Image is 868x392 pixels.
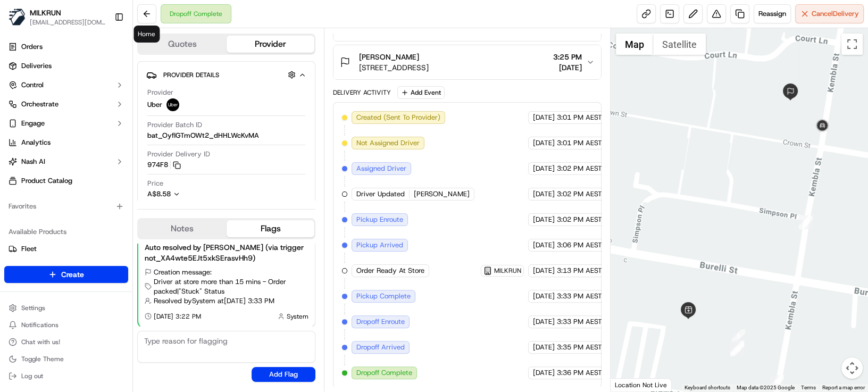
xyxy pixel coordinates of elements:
[147,189,171,198] span: A$8.58
[4,369,128,383] button: Log out
[533,368,555,378] span: [DATE]
[801,385,816,390] a: Terms (opens in new tab)
[21,61,52,71] span: Deliveries
[557,343,602,352] span: 3:35 PM AEST
[147,131,259,140] span: bat_OyflGTmOWt2_dHHLWcKvMA
[21,321,59,329] span: Notifications
[4,223,128,240] div: Available Products
[21,244,37,254] span: Fleet
[533,164,555,173] span: [DATE]
[356,368,412,378] span: Dropoff Complete
[147,120,202,130] span: Provider Batch ID
[557,368,602,378] span: 3:36 PM AEST
[21,80,44,90] span: Control
[356,266,424,276] span: Order Ready At Store
[21,99,59,109] span: Orchestrate
[611,378,672,391] div: Location Not Live
[557,317,602,327] span: 3:33 PM AEST
[9,9,26,26] img: MILKRUN
[21,304,45,312] span: Settings
[731,329,745,343] div: 3
[4,134,128,151] a: Analytics
[4,240,128,257] button: Fleet
[494,266,521,275] span: MILKRUN
[218,296,274,306] span: at [DATE] 3:33 PM
[166,98,179,111] img: uber-new-logo.jpeg
[533,266,555,276] span: [DATE]
[287,312,308,321] span: System
[138,36,227,53] button: Quotes
[557,240,602,250] span: 3:06 PM AEST
[356,240,403,250] span: Pickup Arrived
[359,62,429,73] span: [STREET_ADDRESS]
[4,96,128,113] button: Orchestrate
[21,42,43,52] span: Orders
[356,189,405,199] span: Driver Updated
[21,355,64,363] span: Toggle Theme
[145,242,308,263] div: Auto resolved by [PERSON_NAME] (via trigger not_XA4wte5EJt5xkSErasvHh9)
[4,335,128,349] button: Chat with us!
[146,66,306,84] button: Provider Details
[795,4,864,23] button: CancelDelivery
[9,244,124,254] a: Fleet
[227,220,315,237] button: Flags
[21,176,72,186] span: Product Catalog
[138,220,227,237] button: Notes
[557,164,602,173] span: 3:02 PM AEST
[4,38,128,55] a: Orders
[4,198,128,215] div: Favorites
[557,266,602,276] span: 3:13 PM AEST
[533,317,555,327] span: [DATE]
[4,153,128,170] button: Nash AI
[653,34,706,55] button: Show satellite imagery
[533,189,555,199] span: [DATE]
[758,9,786,19] span: Reassign
[557,215,602,224] span: 3:02 PM AEST
[4,301,128,315] button: Settings
[685,384,730,391] button: Keyboard shortcuts
[812,9,859,19] span: Cancel Delivery
[730,341,744,355] div: 5
[730,343,744,356] div: 13
[397,86,445,99] button: Add Event
[154,277,308,296] span: Driver at store more than 15 mins - Order packed | "Stuck" Status
[533,240,555,250] span: [DATE]
[770,375,784,389] div: 14
[799,215,813,229] div: 6
[414,189,470,199] span: [PERSON_NAME]
[730,340,744,354] div: 4
[147,179,163,188] span: Price
[356,317,405,327] span: Dropoff Enroute
[333,88,391,97] div: Delivery Activity
[737,385,795,390] span: Map data ©2025 Google
[4,115,128,132] button: Engage
[4,57,128,74] a: Deliveries
[21,372,43,380] span: Log out
[227,36,315,53] button: Provider
[613,378,648,391] img: Google
[4,352,128,366] button: Toggle Theme
[133,26,160,43] div: Home
[822,385,865,390] a: Report a map error
[356,215,403,224] span: Pickup Enroute
[533,291,555,301] span: [DATE]
[553,52,582,62] span: 3:25 PM
[841,34,863,55] button: Toggle fullscreen view
[163,71,219,79] span: Provider Details
[533,138,555,148] span: [DATE]
[557,189,602,199] span: 3:02 PM AEST
[533,343,555,352] span: [DATE]
[30,7,61,18] button: MILKRUN
[21,157,45,166] span: Nash AI
[333,45,601,79] button: [PERSON_NAME][STREET_ADDRESS]3:25 PM[DATE]
[356,138,420,148] span: Not Assigned Driver
[557,291,602,301] span: 3:33 PM AEST
[4,4,110,30] button: MILKRUNMILKRUN[EMAIL_ADDRESS][DOMAIN_NAME]
[754,4,791,23] button: Reassign
[147,88,173,97] span: Provider
[21,119,45,128] span: Engage
[30,18,106,27] button: [EMAIL_ADDRESS][DOMAIN_NAME]
[147,149,210,159] span: Provider Delivery ID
